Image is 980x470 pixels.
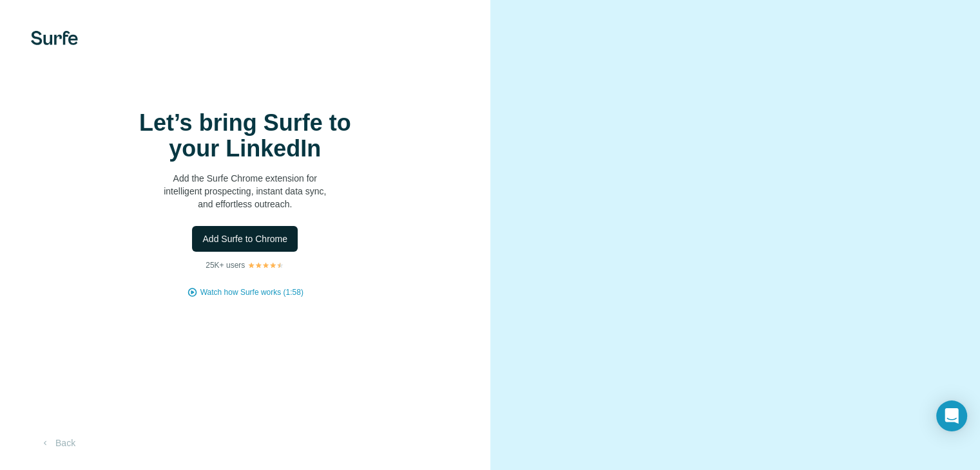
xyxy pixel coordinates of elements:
[936,400,967,431] div: Open Intercom Messenger
[192,226,298,252] button: Add Surfe to Chrome
[247,261,284,269] img: Rating Stars
[202,232,287,245] span: Add Surfe to Chrome
[200,287,303,298] button: Watch how Surfe works (1:58)
[116,172,374,211] p: Add the Surfe Chrome extension for intelligent prospecting, instant data sync, and effortless out...
[31,431,84,455] button: Back
[31,31,78,45] img: Surfe's logo
[206,259,245,271] p: 25K+ users
[116,110,374,162] h1: Let’s bring Surfe to your LinkedIn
